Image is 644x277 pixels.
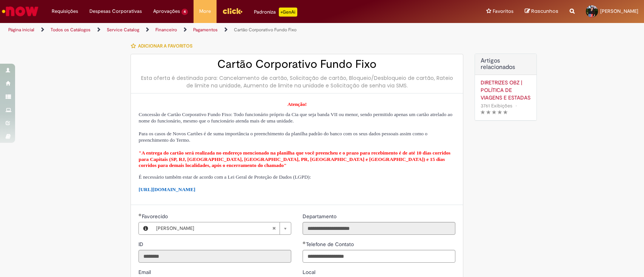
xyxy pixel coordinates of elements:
[234,27,297,33] a: Cartão Corporativo Fundo Fixo
[89,8,142,15] span: Despesas Corporativas
[138,268,152,276] label: Somente leitura - Email
[138,112,452,124] span: Concessão de Cartão Corporativo Fundo Fixo: Todo funcionário próprio da Cia que seja banda VII ou...
[303,250,455,263] input: Telefone de Contato
[481,79,531,101] a: DIRETRIZES OBZ | POLÍTICA DE VIAGENS E ESTADAS
[138,74,455,89] div: Esta oferta é destinada para: Cancelamento de cartão, Solicitação de cartão, Bloqueio/Desbloqueio...
[525,8,558,15] a: Rascunhos
[153,8,180,15] span: Aprovações
[138,131,427,143] span: Para os casos de Novos Cartões é de suma importância o preenchimento da planilha padrão do banco ...
[268,222,280,234] abbr: Limpar campo Favorecido
[138,43,192,49] span: Adicionar a Favoritos
[493,8,513,15] span: Favoritos
[138,240,145,248] label: Somente leitura - ID
[287,101,307,107] span: Atenção!
[142,213,169,220] span: Necessários - Favorecido
[156,222,272,234] span: [PERSON_NAME]
[481,58,531,71] h3: Artigos relacionados
[138,213,142,216] span: Obrigatório Preenchido
[131,38,197,54] button: Adicionar a Favoritos
[51,27,91,33] a: Todos os Catálogos
[303,222,455,235] input: Departamento
[481,103,512,109] span: 3761 Exibições
[138,187,195,192] a: [URL][DOMAIN_NAME]
[138,174,311,180] span: É necessário também estar de acordo com a Lei Geral de Proteção de Dados (LGPD):
[52,8,78,15] span: Requisições
[138,250,291,263] input: ID
[514,101,518,111] span: •
[1,4,40,19] img: ServiceNow
[152,222,291,234] a: [PERSON_NAME]Limpar campo Favorecido
[107,27,139,33] a: Service Catalog
[600,8,638,14] span: [PERSON_NAME]
[199,8,211,15] span: More
[155,27,177,33] a: Financeiro
[303,269,317,275] span: Local
[181,9,188,15] span: 4
[138,58,455,70] h2: Cartão Corporativo Fundo Fixo
[139,222,152,234] button: Favorecido, Visualizar este registro Thaina Teixeira Klein
[222,5,243,17] img: click_logo_yellow_360x200.png
[8,27,34,33] a: Página inicial
[303,241,306,244] span: Obrigatório Preenchido
[138,150,450,168] span: "A entrega do cartão será realizada no endereço mencionado na planilha que você preencheu e o pra...
[6,23,424,37] ul: Trilhas de página
[303,213,338,220] label: Somente leitura - Departamento
[254,8,297,17] div: Padroniza
[306,241,355,248] span: Telefone de Contato
[193,27,218,33] a: Pagamentos
[531,8,558,15] span: Rascunhos
[279,8,297,17] p: +GenAi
